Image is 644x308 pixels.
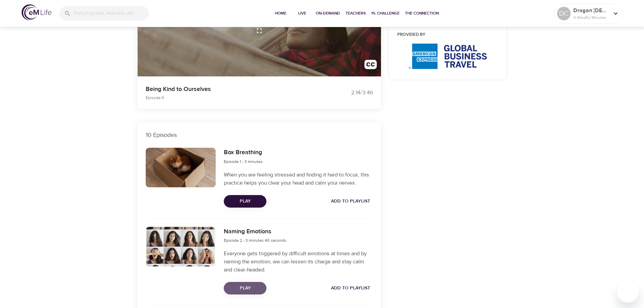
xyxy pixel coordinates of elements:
[397,31,499,39] h6: Provided by
[224,250,373,274] p: Everyone gets triggered by difficult emotions at times and by naming the emotion, we can lessen i...
[328,282,373,294] button: Add to Playlist
[272,10,289,17] span: Home
[405,10,439,17] span: The Connection
[573,6,609,15] p: Dragon [DEMOGRAPHIC_DATA]
[557,7,571,20] div: DC
[331,197,370,206] span: Add to Playlist
[345,10,366,17] span: Teachers
[224,159,263,164] span: Episode 1 - 3 minutes
[224,238,286,243] span: Episode 2 - 3 minutes 40 seconds
[322,89,373,97] div: 2:14 / 3:46
[224,148,263,158] h6: Box Breathing
[229,197,261,206] span: Play
[371,10,400,17] span: 1% Challenge
[224,282,266,294] button: Play
[617,281,639,303] iframe: Button to launch messaging window
[146,95,314,101] p: Episode 6
[316,10,340,17] span: On-Demand
[573,15,609,21] p: 0 Mindful Minutes
[74,6,149,21] input: Find programs, teachers, etc...
[331,284,370,292] span: Add to Playlist
[294,10,310,17] span: Live
[224,171,373,187] p: When you are feeling stressed and finding it hard to focus, this practice helps you clear your he...
[229,284,261,292] span: Play
[146,131,373,140] p: 10 Episodes
[364,60,377,72] img: open_caption.svg
[328,195,373,208] button: Add to Playlist
[22,4,51,20] img: logo
[224,195,266,208] button: Play
[360,56,381,76] button: Transcript/Closed Captions (c)
[146,85,314,94] p: Being Kind to Ourselves
[409,44,487,69] img: AmEx%20GBT%20logo.png
[224,227,286,237] h6: Naming Emotions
